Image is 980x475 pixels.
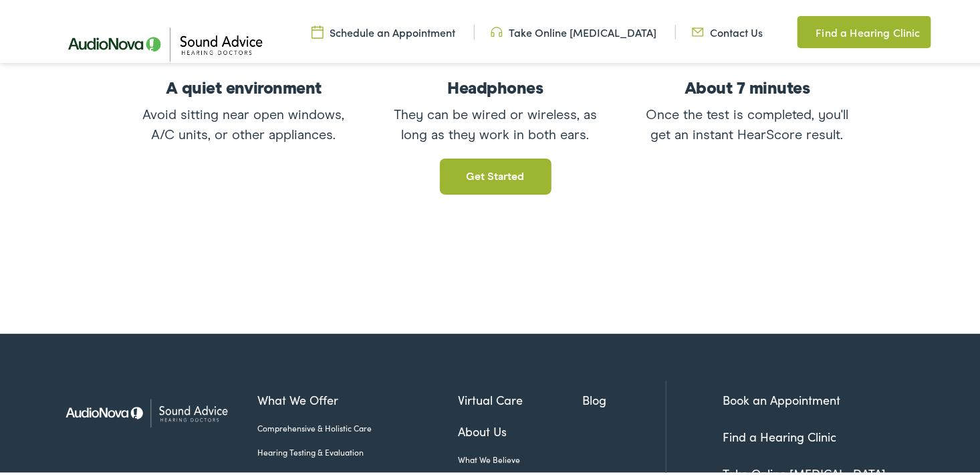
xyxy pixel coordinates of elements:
a: Get started [440,156,552,192]
a: Find a Hearing Clinic [798,13,931,45]
h6: Headphones [385,78,606,94]
a: Hearing Testing & Evaluation [257,444,459,456]
img: Headphone icon in a unique green color, suggesting audio-related services or features. [491,22,503,37]
a: About Us [459,419,583,438]
img: Map pin icon in a unique green color, indicating location-related features or services. [798,21,810,37]
h6: A quiet environment [133,78,354,94]
a: Book an Appointment [723,389,840,405]
a: Schedule an Appointment [312,22,456,37]
p: Once the test is completed, you'll get an instant HearScore result. [637,102,858,142]
a: Contact Us [692,22,763,37]
a: Virtual Care [459,388,583,406]
p: Avoid sitting near open windows, A/C units, or other appliances. [133,102,354,142]
a: What We Believe [459,451,583,463]
img: Sound Advice Hearing Doctors [54,378,238,443]
img: Calendar icon in a unique green color, symbolizing scheduling or date-related features. [312,22,324,37]
h6: About 7 minutes [637,78,858,94]
a: Take Online [MEDICAL_DATA] [491,22,657,37]
a: Comprehensive & Holistic Care [257,419,459,432]
a: Find a Hearing Clinic [723,425,836,442]
p: They can be wired or wireless, as long as they work in both ears. [385,102,606,142]
img: Icon representing mail communication in a unique green color, indicative of contact or communicat... [692,22,704,37]
a: Blog [582,388,666,406]
a: What We Offer [257,388,459,406]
